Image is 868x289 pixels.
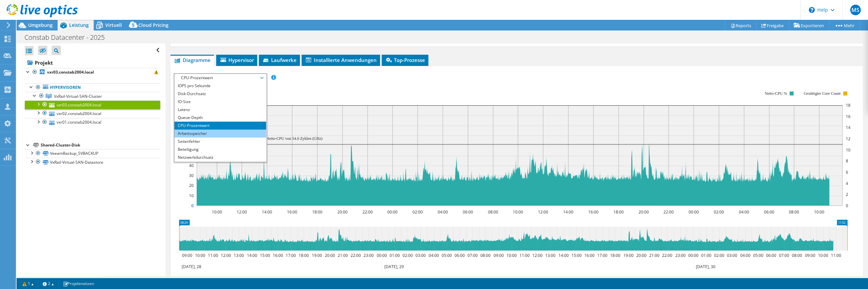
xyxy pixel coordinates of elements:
[337,209,348,215] text: 20:00
[846,102,850,108] text: 18
[41,141,160,149] div: Shared-Cluster-Disk
[663,209,674,215] text: 22:00
[305,57,377,63] span: Installierte Anwendungen
[597,253,607,258] text: 17:00
[47,69,94,75] b: vxr03.constab2004.local
[362,209,373,215] text: 22:00
[28,22,53,28] span: Umgebung
[415,253,426,258] text: 03:00
[463,209,473,215] text: 06:00
[532,253,543,258] text: 12:00
[545,253,555,258] text: 13:00
[377,253,387,258] text: 00:00
[178,74,263,82] span: CPU-Prozentwert
[846,125,850,130] text: 14
[189,163,194,168] text: 40
[636,253,647,258] text: 20:00
[789,20,829,30] a: Exportieren
[174,122,266,130] li: CPU-Prozentwert
[174,106,266,114] li: Latenz
[766,253,776,258] text: 06:00
[689,209,699,215] text: 00:00
[338,253,348,258] text: 21:00
[846,147,850,153] text: 10
[351,253,361,258] text: 22:00
[494,253,504,258] text: 09:00
[273,253,283,258] text: 16:00
[287,209,297,215] text: 16:00
[260,253,270,258] text: 15:00
[25,92,160,100] a: VxRail-Virtual-SAN-Cluster
[846,181,848,186] text: 4
[610,253,620,258] text: 18:00
[174,82,266,90] li: IOPS pro Sekunde
[764,209,774,215] text: 06:00
[850,5,861,15] span: MS
[312,253,322,258] text: 19:00
[846,158,848,164] text: 8
[286,253,296,258] text: 17:00
[212,209,222,215] text: 10:00
[506,253,517,258] text: 10:00
[714,253,724,258] text: 02:00
[325,253,335,258] text: 20:00
[480,253,491,258] text: 08:00
[779,253,789,258] text: 07:00
[558,253,569,258] text: 14:00
[189,183,194,188] text: 20
[818,253,828,258] text: 10:00
[69,22,89,28] span: Leistung
[455,253,465,258] text: 06:00
[138,22,169,28] span: Cloud Pricing
[25,83,160,92] a: Hypervisoren
[701,253,711,258] text: 01:00
[174,153,266,161] li: Netzwerkdurchsatz
[740,253,750,258] text: 04:00
[584,253,595,258] text: 16:00
[846,192,848,197] text: 2
[814,209,824,215] text: 10:00
[488,209,498,215] text: 08:00
[25,118,160,127] a: vxr01.constab2004.local
[25,100,160,109] a: vxr03.constab2004.local
[571,253,582,258] text: 15:00
[846,203,848,208] text: 0
[714,209,724,215] text: 02:00
[438,209,448,215] text: 04:00
[846,136,850,142] text: 12
[22,34,115,41] h1: Constab Datacenter - 2025
[25,149,160,158] a: VeeamBackup_SVBACKUP
[467,253,478,258] text: 07:00
[739,209,749,215] text: 04:00
[105,22,122,28] span: Virtuell
[442,253,452,258] text: 05:00
[725,20,756,30] a: Reports
[174,57,211,63] span: Diagramme
[789,209,799,215] text: 08:00
[675,253,686,258] text: 23:00
[756,20,789,30] a: Freigabe
[262,57,297,63] span: Laufwerke
[403,253,413,258] text: 02:00
[174,138,266,145] li: Seitenfehler
[58,279,99,288] a: Projektnotizen
[387,209,398,215] text: 00:00
[174,114,266,122] li: Queue-Depth
[662,253,672,258] text: 22:00
[363,253,374,258] text: 23:00
[831,253,841,258] text: 11:00
[174,90,266,98] li: Disk-Durchsatz
[805,253,815,258] text: 09:00
[221,253,231,258] text: 12:00
[429,253,439,258] text: 04:00
[623,253,634,258] text: 19:00
[846,114,850,119] text: 16
[846,169,848,175] text: 6
[237,209,247,215] text: 12:00
[174,130,266,138] li: Arbeitsspeicher
[195,253,205,258] text: 10:00
[792,253,802,258] text: 08:00
[829,20,860,30] a: Mehr
[54,93,102,99] span: VxRail-Virtual-SAN-Cluster
[191,203,194,208] text: 0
